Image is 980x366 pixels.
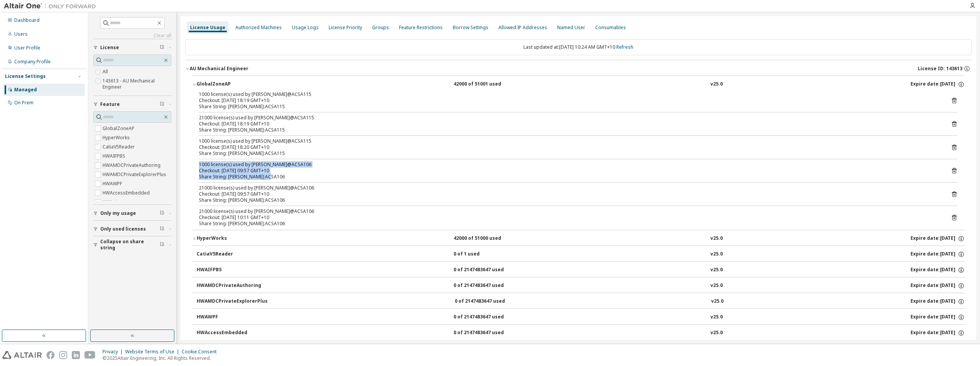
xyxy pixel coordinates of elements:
div: Share String: [PERSON_NAME]:ACSA115 [199,127,939,133]
a: Clear all [93,33,171,39]
button: CatiaV5Reader0 of 1 usedv25.0Expire date:[DATE] [197,246,965,263]
div: Website Terms of Use [125,349,182,355]
img: linkedin.svg [72,351,80,359]
label: HWAIFPBS [103,152,127,161]
div: GlobalZoneAP [197,81,266,88]
div: 42000 of 51001 used [454,81,523,88]
button: License [93,39,171,56]
div: Checkout: [DATE] 18:19 GMT+10 [199,121,939,127]
a: Refresh [616,44,633,50]
button: Collapse on share string [93,236,171,253]
div: 42000 of 51000 used [454,235,523,242]
span: Clear filter [160,210,164,216]
button: GlobalZoneAP42000 of 51001 usedv25.0Expire date:[DATE] [192,76,965,93]
div: 0 of 2147483647 used [454,282,523,289]
button: HWAMDCPrivateAuthoring0 of 2147483647 usedv25.0Expire date:[DATE] [197,277,965,294]
span: Clear filter [160,226,164,232]
div: CatiaV5Reader [197,251,266,258]
div: Groups [372,25,389,31]
button: HWAWPF0 of 2147483647 usedv25.0Expire date:[DATE] [197,309,965,326]
div: 0 of 2147483647 used [454,267,523,274]
div: v25.0 [710,314,723,321]
button: HWAMDCPrivateExplorerPlus0 of 2147483647 usedv25.0Expire date:[DATE] [197,293,965,310]
label: CatiaV5Reader [103,142,136,152]
div: Checkout: [DATE] 09:57 GMT+10 [199,168,939,174]
label: GlobalZoneAP [103,124,136,133]
div: AU Mechanical Engineer [190,66,248,72]
span: Only my usage [100,210,136,216]
div: v25.0 [710,267,723,274]
div: Usage Logs [292,25,319,31]
div: License Settings [5,73,46,79]
span: License [100,45,119,51]
img: instagram.svg [59,351,67,359]
div: Privacy [103,349,125,355]
div: Share String: [PERSON_NAME]:ACSA106 [199,174,939,180]
div: Users [14,31,28,37]
div: v25.0 [711,298,723,305]
img: youtube.svg [84,351,96,359]
div: 1000 license(s) used by [PERSON_NAME]@ACSA115 [199,138,939,144]
div: HyperWorks [197,235,266,242]
div: HWAWPF [197,314,266,321]
div: Checkout: [DATE] 09:57 GMT+10 [199,191,939,197]
button: AU Mechanical EngineerLicense ID: 143613 [185,60,972,77]
div: Expire date: [DATE] [910,330,965,336]
div: Share String: [PERSON_NAME]:ACSA106 [199,197,939,203]
span: License ID: 143613 [918,66,962,72]
div: Managed [14,87,37,93]
div: License Priority [329,25,362,31]
label: 143613 - AU Mechanical Engineer [103,76,171,92]
div: Expire date: [DATE] [910,314,965,321]
label: HWAMDCPrivateAuthoring [103,161,162,170]
div: Last updated at: [DATE] 10:24 AM GMT+10 [185,39,972,55]
div: 0 of 2147483647 used [455,298,524,305]
div: On Prem [14,100,33,106]
div: Authorized Machines [235,25,282,31]
label: All [103,67,109,76]
label: HWActivate [103,198,129,207]
div: Checkout: [DATE] 18:20 GMT+10 [199,144,939,150]
span: Collapse on share string [100,239,160,251]
span: Clear filter [160,45,164,51]
div: Expire date: [DATE] [910,81,965,88]
label: HWAWPF [103,179,124,188]
div: Borrow Settings [453,25,488,31]
div: v25.0 [710,81,723,88]
div: v25.0 [710,251,723,258]
div: HWAMDCPrivateAuthoring [197,282,266,289]
div: 21000 license(s) used by [PERSON_NAME]@ACSA106 [199,208,939,214]
div: Expire date: [DATE] [910,251,965,258]
button: Only used licenses [93,221,171,237]
label: HWAccessEmbedded [103,188,151,198]
div: License Usage [190,25,225,31]
div: 21000 license(s) used by [PERSON_NAME]@ACSA115 [199,115,939,121]
span: Clear filter [160,101,164,107]
div: 0 of 1 used [454,251,523,258]
div: v25.0 [710,235,723,242]
button: HWAccessEmbedded0 of 2147483647 usedv25.0Expire date:[DATE] [197,325,965,341]
button: Feature [93,96,171,113]
div: Company Profile [14,59,51,65]
div: Expire date: [DATE] [910,298,965,305]
div: v25.0 [710,330,723,336]
div: Expire date: [DATE] [910,282,965,289]
div: Checkout: [DATE] 18:19 GMT+10 [199,97,939,104]
div: Share String: [PERSON_NAME]:ACSA115 [199,104,939,110]
div: HWAccessEmbedded [197,330,266,336]
div: Allowed IP Addresses [498,25,547,31]
div: v25.0 [710,282,723,289]
div: 0 of 2147483647 used [454,330,523,336]
span: Feature [100,101,120,107]
div: Checkout: [DATE] 10:11 GMT+10 [199,214,939,221]
div: HWAIFPBS [197,267,266,274]
span: Only used licenses [100,226,146,232]
div: 1000 license(s) used by [PERSON_NAME]@ACSA106 [199,162,939,168]
button: Only my usage [93,205,171,222]
span: Clear filter [160,242,164,248]
div: 0 of 2147483647 used [454,314,523,321]
div: Consumables [595,25,626,31]
img: altair_logo.svg [2,351,42,359]
label: HWAMDCPrivateExplorerPlus [103,170,168,179]
div: 1000 license(s) used by [PERSON_NAME]@ACSA115 [199,91,939,97]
